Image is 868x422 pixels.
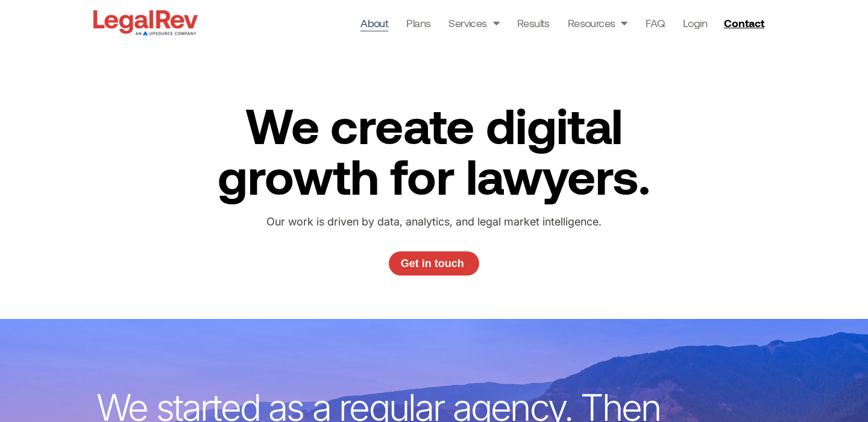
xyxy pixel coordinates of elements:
[568,14,627,31] a: Resources
[683,14,707,31] a: Login
[406,14,430,31] a: Plans
[724,17,764,28] span: Contact
[360,14,707,31] nav: Menu
[193,99,675,201] h2: We create digital growth for lawyers.
[646,14,665,31] a: FAQ
[401,258,464,269] span: Get in touch
[719,13,772,33] a: Contact
[234,213,633,231] p: Our work is driven by data, analytics, and legal market intelligence.
[360,14,388,31] a: About
[389,251,479,276] a: Get in touch
[448,14,499,31] a: Services
[517,14,550,31] a: Results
